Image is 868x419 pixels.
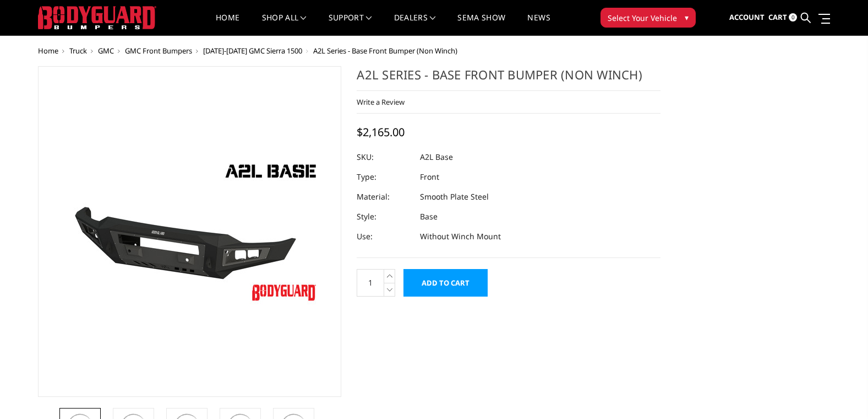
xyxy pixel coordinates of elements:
a: GMC [98,46,114,56]
a: Dealers [394,14,436,35]
span: $2,165.00 [357,125,405,139]
dd: Without Winch Mount [420,227,501,246]
a: News [527,14,550,35]
input: Add to Cart [403,269,488,297]
dt: Use: [357,227,412,246]
a: Write a Review [357,97,405,107]
a: SEMA Show [457,14,505,35]
a: Home [38,46,58,56]
dt: SKU: [357,147,412,167]
img: BODYGUARD BUMPERS [38,6,156,29]
dd: Base [420,207,438,227]
a: Support [329,14,372,35]
a: Home [216,14,239,35]
dd: Smooth Plate Steel [420,187,489,207]
dd: Front [420,167,439,187]
dt: Type: [357,167,412,187]
dt: Material: [357,187,412,207]
a: Truck [69,46,87,56]
span: Select Your Vehicle [608,12,677,24]
h1: A2L Series - Base Front Bumper (Non Winch) [357,66,660,91]
span: 0 [789,13,797,22]
a: GMC Front Bumpers [125,46,192,56]
a: Cart 0 [768,3,797,33]
span: ▾ [685,12,689,23]
span: A2L Series - Base Front Bumper (Non Winch) [313,46,457,56]
dd: A2L Base [420,147,453,167]
span: Account [729,12,765,22]
button: Select Your Vehicle [600,8,696,28]
a: Account [729,3,765,33]
span: Cart [768,12,787,22]
a: [DATE]-[DATE] GMC Sierra 1500 [203,46,302,56]
a: A2L Series - Base Front Bumper (Non Winch) [38,66,342,397]
img: A2L Series - Base Front Bumper (Non Winch) [52,154,327,309]
a: shop all [262,14,307,35]
dt: Style: [357,207,412,227]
